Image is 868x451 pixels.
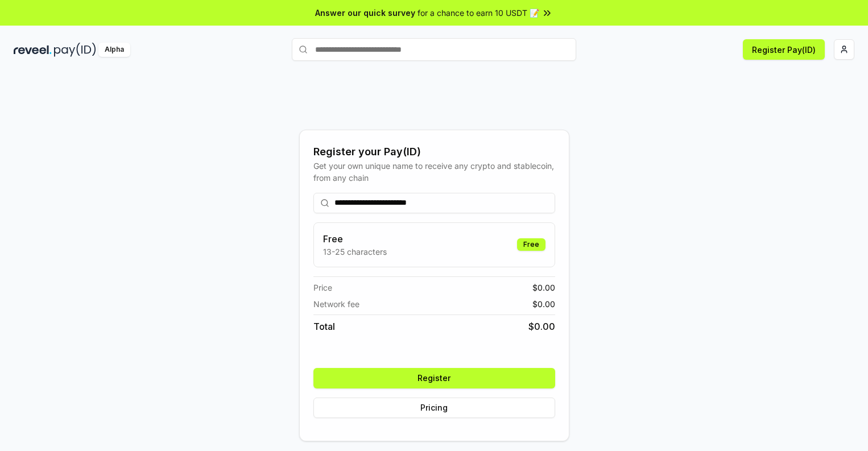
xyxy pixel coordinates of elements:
[313,282,332,293] span: Price
[532,298,555,310] span: $ 0.00
[532,282,555,293] span: $ 0.00
[315,7,415,19] span: Answer our quick survey
[54,43,96,57] img: pay_id
[323,246,387,258] p: 13-25 characters
[528,320,555,333] span: $ 0.00
[14,43,52,57] img: reveel_dark
[517,238,545,251] div: Free
[313,160,555,184] div: Get your own unique name to receive any crypto and stablecoin, from any chain
[313,144,555,160] div: Register your Pay(ID)
[313,368,555,388] button: Register
[323,232,387,246] h3: Free
[743,39,825,60] button: Register Pay(ID)
[313,320,335,333] span: Total
[313,398,555,418] button: Pricing
[313,298,359,310] span: Network fee
[98,43,130,57] div: Alpha
[418,7,539,19] span: for a chance to earn 10 USDT 📝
